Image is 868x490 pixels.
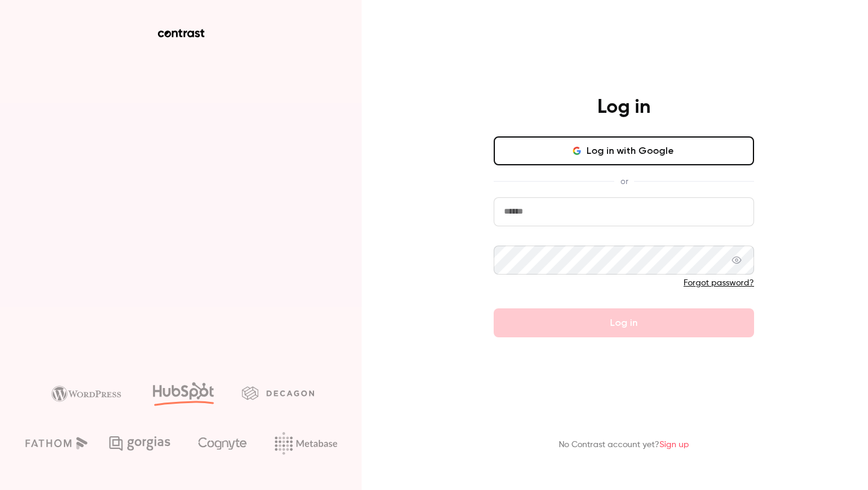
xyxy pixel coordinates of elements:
h4: Log in [597,95,650,119]
span: or [614,175,634,188]
a: Forgot password? [684,279,754,287]
p: No Contrast account yet? [559,439,689,451]
a: Sign up [659,441,689,449]
img: decagon [242,386,314,399]
button: Log in with Google [494,136,754,165]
